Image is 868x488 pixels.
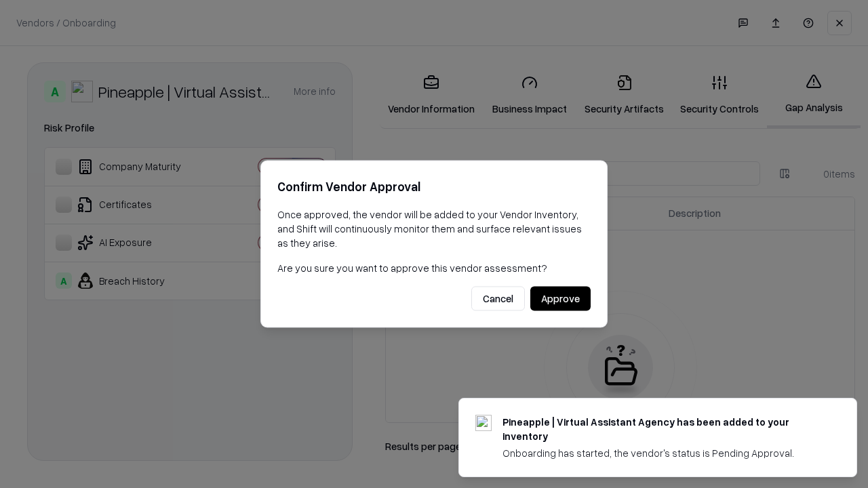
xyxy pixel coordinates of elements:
[502,415,824,443] div: Pineapple | Virtual Assistant Agency has been added to your inventory
[475,415,492,431] img: trypineapple.com
[471,287,525,311] button: Cancel
[277,177,591,197] h2: Confirm Vendor Approval
[277,207,591,250] p: Once approved, the vendor will be added to your Vendor Inventory, and Shift will continuously mon...
[502,446,824,460] div: Onboarding has started, the vendor's status is Pending Approval.
[530,287,591,311] button: Approve
[277,261,591,275] p: Are you sure you want to approve this vendor assessment?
